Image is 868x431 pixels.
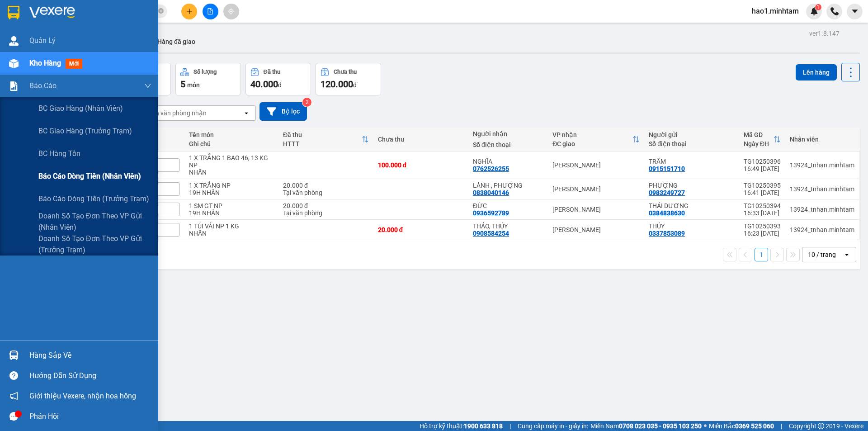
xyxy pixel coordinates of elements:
div: Chưa thu [378,136,464,143]
span: question-circle [9,371,18,380]
img: solution-icon [9,81,19,91]
div: 0762526255 [473,165,509,172]
div: 1 TÚI VẢI NP 1 KG [189,223,274,230]
strong: 0708 023 035 - 0935 103 250 [619,422,702,430]
svg: open [243,109,250,117]
span: 120.000 [321,79,353,90]
div: Tên món [189,131,274,138]
span: Miền Bắc [709,421,774,431]
span: plus [186,8,193,14]
sup: 1 [815,4,821,10]
span: ⚪️ [704,424,707,428]
div: TG10250396 [744,158,781,165]
div: Mã GD [744,131,774,138]
div: NHÂN [189,169,274,176]
div: Người gửi [649,131,735,138]
div: Phản hồi [29,410,151,423]
th: Toggle SortBy [278,128,373,152]
div: 20.000 đ [283,202,369,209]
span: món [187,81,200,89]
th: Toggle SortBy [739,128,785,152]
button: Số lượng5món [175,63,241,95]
div: [PERSON_NAME] [552,206,640,213]
span: BC giao hàng (trưởng trạm) [38,125,132,137]
div: 20.000 đ [283,182,369,189]
th: Toggle SortBy [548,128,644,152]
div: 0384838630 [649,209,685,217]
div: ver 1.8.147 [809,28,840,38]
span: file-add [207,8,213,14]
div: Người nhận [473,130,543,137]
strong: PHIẾU TRẢ HÀNG [44,12,92,19]
div: Đã thu [283,131,362,138]
span: hao1.minhtam [745,5,806,17]
span: copyright [818,423,824,429]
span: Kho hàng [29,59,61,67]
span: 1 [816,4,820,10]
span: down [144,82,151,90]
div: [PERSON_NAME] [552,185,640,193]
img: warehouse-icon [9,59,19,68]
div: 10 / trang [808,250,836,259]
div: PHƯỢNG [649,182,735,189]
strong: MĐH: [32,20,104,30]
div: THẢO, THÚY [473,223,543,230]
div: NHÂN [189,230,274,237]
div: Tại văn phòng [283,209,369,217]
div: 13924_tnhan.minhtam [790,161,854,169]
span: notification [9,392,18,400]
button: Bộ lọc [259,102,307,121]
span: | [509,421,511,431]
span: 5 [180,79,185,90]
div: 16:49 [DATE] [744,165,781,172]
div: [PERSON_NAME] [552,161,640,169]
div: 0915151710 [649,165,685,172]
img: icon-new-feature [810,7,818,15]
span: đ [353,81,357,89]
div: 1 X TRẮNG NP [189,182,274,189]
button: 1 [755,248,768,261]
div: 13924_tnhan.minhtam [790,206,854,213]
button: Lên hàng [796,64,837,81]
div: Ngày ĐH [744,140,774,147]
span: SG10253769 [53,20,104,30]
span: Doanh số tạo đơn theo VP gửi (nhân viên) [38,210,151,233]
div: Tại văn phòng [283,189,369,196]
span: aim [228,8,234,14]
div: TG10250395 [744,182,781,189]
div: TG10250394 [744,202,781,209]
img: warehouse-icon [9,36,19,46]
span: đ [278,81,282,89]
span: | [781,421,782,431]
span: N.nhận: [3,57,87,63]
button: file-add [203,4,218,19]
div: 0908584254 [473,230,509,237]
span: BC hàng tồn [38,148,80,159]
div: HTTT [283,140,362,147]
div: NGHĨA [473,158,543,165]
div: LÀNH , PHƯỢNG [473,182,543,189]
div: ĐC giao [552,140,632,147]
button: Chưa thu120.000đ [316,63,381,95]
span: LOAN- [19,40,72,47]
div: 1 SM GT NP [189,202,274,209]
div: 1 X TRẮNG 1 BAO 46, 13 KG NP [189,154,274,169]
div: Số điện thoại [649,140,735,147]
span: BC giao hàng (nhân viên) [38,103,123,114]
div: 0838040146 [473,189,509,196]
div: TG10250393 [744,223,781,230]
div: 16:33 [DATE] [744,209,781,217]
span: CHỊ HIẾU- [24,57,51,63]
strong: 0369 525 060 [735,422,774,430]
img: phone-icon [830,7,839,15]
div: 0337853089 [649,230,685,237]
div: Chưa thu [334,69,357,75]
div: ĐỨC [473,202,543,209]
div: THÁI DƯƠNG [649,202,735,209]
div: Nhân viên [790,136,854,143]
span: Giới thiệu Vexere, nhận hoa hồng [29,390,136,402]
img: warehouse-icon [9,350,19,360]
span: 0917727112 [51,57,87,63]
span: Cung cấp máy in - giấy in: [518,421,588,431]
span: caret-down [851,7,859,15]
